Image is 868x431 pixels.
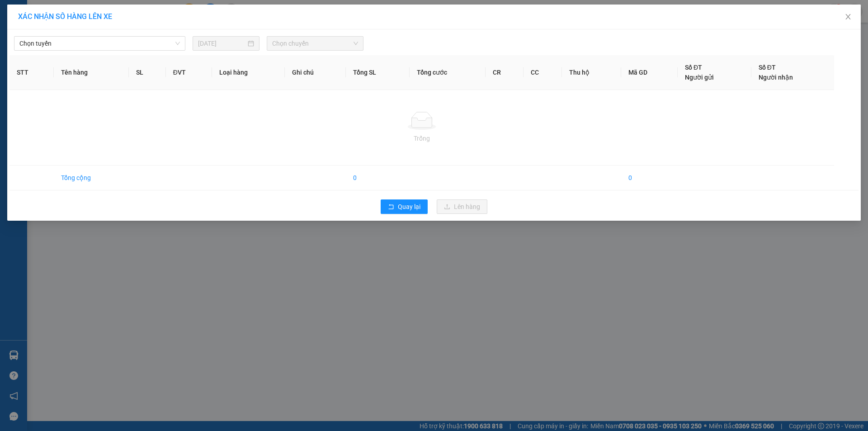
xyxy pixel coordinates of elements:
th: SL [129,55,165,90]
img: logo.jpg [125,11,147,33]
span: XÁC NHẬN SỐ HÀNG LÊN XE [18,12,112,21]
th: Ghi chú [285,55,346,90]
span: rollback [388,204,394,211]
td: Tổng cộng [54,166,129,190]
th: Mã GD [621,55,678,90]
button: uploadLên hàng [437,199,487,214]
th: CR [486,55,524,90]
span: Người gửi [685,74,714,81]
th: Loại hàng [212,55,285,90]
button: Close [835,5,861,30]
span: Chọn chuyến [272,37,358,50]
b: Gửi khách hàng [71,13,104,56]
b: Hòa [GEOGRAPHIC_DATA] [11,58,60,101]
button: rollbackQuay lại [381,199,428,214]
span: close [844,13,852,20]
span: Số ĐT [759,64,776,71]
li: (c) 2017 [103,43,151,54]
th: ĐVT [166,55,212,90]
th: CC [524,55,562,90]
td: 0 [346,166,410,190]
span: Quay lại [398,202,420,212]
span: Chọn tuyến [19,37,180,50]
div: Trống [17,133,827,143]
th: Tổng cước [410,55,486,90]
input: 12/08/2025 [198,38,246,48]
span: Số ĐT [685,64,702,71]
span: Người nhận [759,74,793,81]
td: 0 [621,166,678,190]
th: Tổng SL [346,55,410,90]
th: Thu hộ [562,55,621,90]
b: [DOMAIN_NAME] [103,34,151,42]
th: STT [9,55,54,90]
th: Tên hàng [54,55,129,90]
